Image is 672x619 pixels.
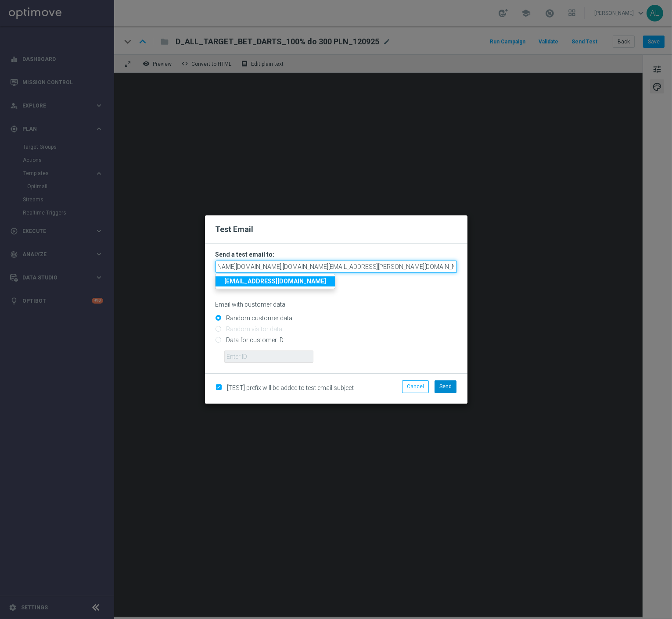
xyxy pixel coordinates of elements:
span: Send [439,383,452,390]
a: [EMAIL_ADDRESS][DOMAIN_NAME] [216,276,335,286]
h2: Test Email [216,224,457,235]
p: Separate multiple addresses with commas [216,275,457,283]
button: Send [435,380,456,393]
span: [TEST] prefix will be added to test email subject [227,384,354,391]
label: Random customer data [224,314,293,322]
input: Enter ID [224,351,313,363]
button: Cancel [402,380,429,393]
strong: [EMAIL_ADDRESS][DOMAIN_NAME] [224,278,326,285]
p: Email with customer data [216,301,457,308]
h3: Send a test email to: [216,250,457,258]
